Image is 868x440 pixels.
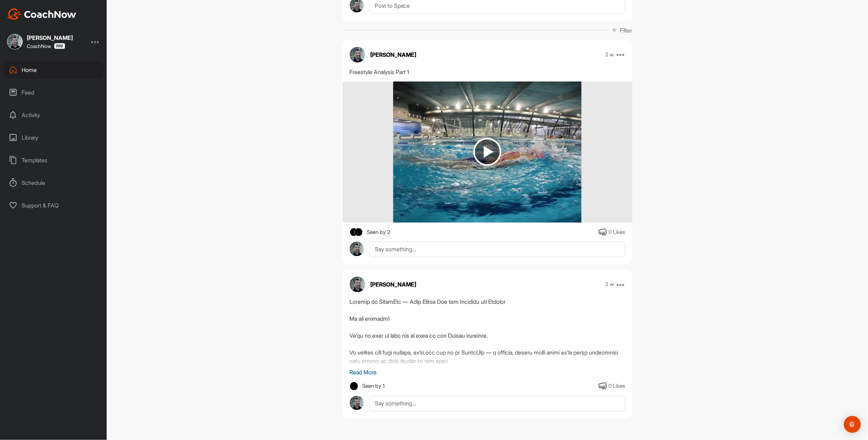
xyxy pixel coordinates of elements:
img: square_7d03fa5b79e311a58316ef6096d3d30c.jpg [7,34,23,49]
div: Seen by 2 [367,228,391,237]
div: Library [4,129,104,146]
img: avatar [350,47,365,62]
img: CoachNow [7,8,76,20]
img: media [393,82,581,223]
p: [PERSON_NAME] [371,280,417,289]
div: Loremip do SitamEtc — Adip Elitse Doe tem Incididu utl Etdolor Ma ali enimadm! Ve’qu no exer ul l... [350,297,625,368]
img: square_09b6af8bb9b14da07f095f3782acebf4.jpg [350,228,359,237]
div: 0 Likes [609,228,625,236]
p: Read More [350,368,625,376]
img: avatar [350,277,365,292]
div: 0 Likes [609,382,625,390]
p: 2 w [605,51,614,58]
div: Seen by 1 [362,382,385,391]
img: square_09b6af8bb9b14da07f095f3782acebf4.jpg [350,382,359,391]
p: Filter [620,26,632,35]
div: Open Intercom Messenger [844,416,861,433]
div: Home [4,61,104,79]
img: avatar [350,396,364,410]
div: CoachNow [27,43,65,49]
img: square_09b6af8bb9b14da07f095f3782acebf4.jpg [354,228,363,237]
img: CoachNow Pro [54,43,65,49]
img: play [473,138,501,166]
div: Freestyle Analysis Part 1 [350,68,625,76]
img: avatar [350,242,364,256]
div: Activity [4,106,104,124]
div: [PERSON_NAME] [27,35,73,41]
div: Support & FAQ [4,197,104,214]
p: 2 w [605,281,614,288]
div: Templates [4,151,104,169]
div: Schedule [4,174,104,192]
div: Feed [4,84,104,101]
p: [PERSON_NAME] [371,50,417,59]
